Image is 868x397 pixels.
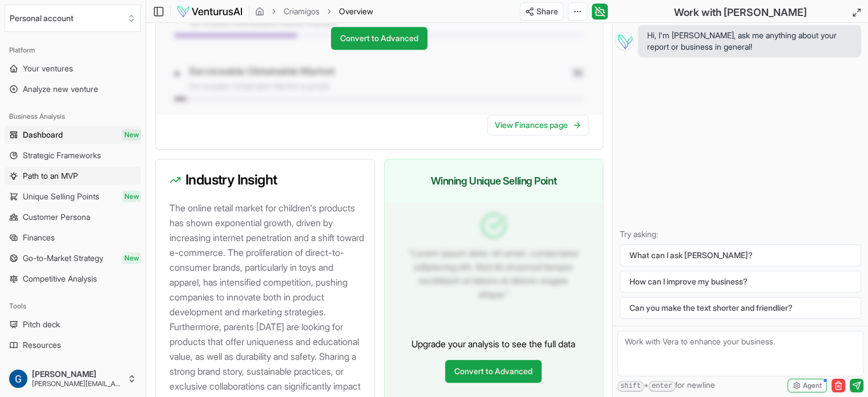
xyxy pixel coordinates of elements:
a: Convert to Advanced [445,360,542,383]
a: Go-to-Market StrategyNew [5,249,141,267]
nav: breadcrumb [255,6,373,17]
button: Can you make the text shorter and friendlier? [620,297,861,319]
p: Upgrade your analysis to see the full data [411,337,575,351]
span: New [122,252,141,264]
button: Share [520,2,563,21]
div: Business Analysis [5,107,141,126]
img: Vera [615,32,633,50]
a: Competitive Analysis [5,270,141,288]
span: Strategic Frameworks [23,150,101,161]
span: [PERSON_NAME] [32,369,123,379]
h3: Winning Unique Selling Point [398,173,590,189]
img: ACg8ocKrpEnz0Jk6w2edtZORFTlj4V4dP4tMzu8Es4Dpu-z8Fn6JIg=s96-c [9,370,27,388]
span: Overview [339,6,373,17]
a: Finances [5,228,141,247]
button: Agent [788,379,827,392]
span: New [122,191,141,202]
span: Unique Selling Points [23,191,99,202]
a: Customer Persona [5,208,141,226]
a: Unique Selling PointsNew [5,187,141,206]
h3: Industry Insight [169,173,361,187]
span: Hi, I'm [PERSON_NAME], ask me anything about your report or business in general! [647,30,852,53]
button: What can I ask [PERSON_NAME]? [620,244,861,266]
a: Convert to Advanced [331,27,427,50]
span: New [122,129,141,141]
a: Analyze new venture [5,80,141,98]
kbd: enter [649,381,675,392]
kbd: shift [617,381,644,392]
a: DashboardNew [5,126,141,144]
a: Resources [5,336,141,354]
span: Pitch deck [23,319,60,330]
span: Customer Persona [23,211,90,223]
button: Select an organization [5,5,141,32]
span: Share [536,6,558,17]
h2: Work with [PERSON_NAME] [674,5,807,21]
img: logo [176,5,243,18]
a: Criamigos [284,6,320,17]
span: Analyze new venture [23,83,98,95]
a: Path to an MVP [5,167,141,185]
div: Tools [5,297,141,315]
span: Your ventures [23,63,73,74]
a: View Finances page [487,115,589,135]
p: Try asking: [620,228,861,240]
a: Pitch deck [5,315,141,334]
span: Path to an MVP [23,170,78,182]
span: Agent [803,381,822,390]
a: Your ventures [5,59,141,78]
button: How can I improve my business? [620,271,861,292]
span: Resources [23,339,61,351]
span: Go-to-Market Strategy [23,252,103,264]
span: [PERSON_NAME][EMAIL_ADDRESS][DOMAIN_NAME] [32,379,123,388]
span: Finances [23,232,55,243]
div: Platform [5,41,141,59]
a: Strategic Frameworks [5,146,141,165]
button: [PERSON_NAME][PERSON_NAME][EMAIL_ADDRESS][DOMAIN_NAME] [5,365,141,392]
span: + for newline [617,379,715,392]
span: Competitive Analysis [23,273,97,284]
span: Dashboard [23,129,63,141]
